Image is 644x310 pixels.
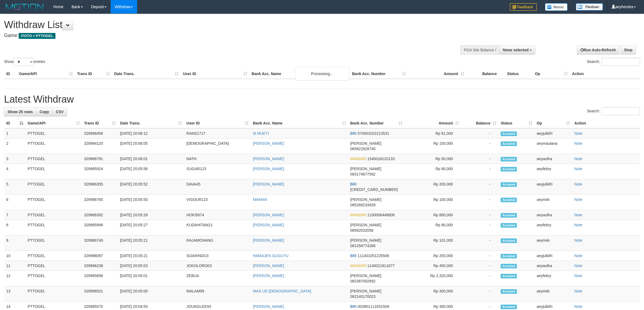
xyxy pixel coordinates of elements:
td: - [461,220,499,235]
span: ITOTO > PTTOGEL [19,33,55,39]
span: Copy 1140021811677 to clipboard [367,264,395,268]
span: Show 25 rows [8,110,33,114]
td: [DATE] 20:05:50 [118,195,184,210]
span: Copy 003901111651509 to clipboard [358,304,389,309]
span: Accepted [501,274,517,278]
span: Accepted [501,254,517,258]
td: HOKI5674 [184,210,251,220]
a: Note [574,254,582,258]
th: Status: activate to sort column ascending [498,118,534,128]
h1: Withdraw List [4,19,424,30]
span: [PERSON_NAME] [350,289,381,293]
th: Date Trans. [112,69,181,79]
td: RANS1717 [184,128,251,139]
label: Search: [587,58,640,66]
th: Trans ID: activate to sort column ascending [82,118,118,128]
td: Rp 50,000 [405,154,461,164]
td: 329986355 [82,179,118,195]
td: PTTOGEL [25,261,82,271]
h4: Game: [4,33,424,38]
a: Note [574,304,582,309]
a: HAMAJEN GUGUTU [253,254,288,258]
td: - [461,261,499,271]
td: PTTOGEL [25,220,82,235]
td: ZEBUA [184,271,251,286]
span: BRI [350,254,356,258]
th: Op [533,69,570,79]
div: PGA Site Balance / [460,45,499,55]
th: Op: activate to sort column ascending [534,118,572,128]
td: - [461,128,499,139]
td: Rp 200,000 [405,251,461,261]
a: Note [574,157,582,161]
input: Search: [602,107,640,115]
td: - [461,210,499,220]
td: SOARINDU3 [184,251,251,261]
a: Copy [36,107,52,116]
td: 329986456 [82,128,118,139]
td: 7 [4,210,25,220]
a: Note [574,274,582,278]
span: [PERSON_NAME] [350,238,381,242]
td: VIGOUR123 [184,195,251,210]
td: KUDAHITAM21 [184,220,251,235]
th: Action [572,118,640,128]
td: - [461,179,499,195]
span: Accepted [501,132,517,136]
td: Rp 150,000 [405,139,461,154]
a: Note [574,197,582,202]
td: MALAM99 [184,286,251,302]
span: MANDIRI [350,157,366,161]
td: aeyfebry [534,271,572,286]
th: Balance: activate to sort column ascending [461,118,499,128]
td: PTTOGEL [25,271,82,286]
a: [PERSON_NAME] [253,264,284,268]
th: Bank Acc. Name: activate to sort column ascending [251,118,348,128]
span: Copy 082140170023 to clipboard [350,294,375,299]
td: 13 [4,286,25,302]
td: - [461,139,499,154]
th: Balance [466,69,505,79]
span: Copy 083174677592 to clipboard [350,172,375,176]
td: 329986765 [82,195,118,210]
span: Accepted [501,223,517,228]
td: 329985696 [82,271,118,286]
td: aeyrivki [534,235,572,251]
td: [DATE] 20:05:03 [118,261,184,271]
a: Show 25 rows [4,107,36,116]
td: 8 [4,220,25,235]
th: Amount [408,69,466,79]
td: - [461,286,499,302]
td: aeyfebry [534,164,572,179]
td: Rp 100,000 [405,195,461,210]
td: Rp 300,000 [405,286,461,302]
td: [DATE] 20:05:00 [118,286,184,302]
span: Copy 081294774266 to clipboard [350,244,375,248]
a: Stop [620,45,636,55]
th: Game/API [17,69,75,79]
td: 4 [4,164,25,179]
span: Accepted [501,167,517,171]
th: ID [4,69,17,79]
td: 329984120 [82,139,118,154]
td: RAJAMONANG [184,235,251,251]
span: BRI [350,182,356,186]
th: Bank Acc. Name [249,69,350,79]
td: [DATE] 20:06:05 [118,139,184,154]
td: - [461,195,499,210]
th: Game/API: activate to sort column ascending [25,118,82,128]
td: - [461,271,499,286]
td: 5 [4,179,25,195]
td: Rp 101,000 [405,235,461,251]
span: Copy 085822828745 to clipboard [350,147,375,151]
td: Rp 80,000 [405,220,461,235]
label: Search: [587,107,640,115]
th: Status [505,69,533,79]
span: Accepted [501,305,517,309]
span: CSV [56,110,64,114]
td: Rp 800,000 [405,210,461,220]
a: [PERSON_NAME] [253,141,284,146]
td: 329986521 [82,286,118,302]
td: Rp 61,000 [405,128,461,139]
td: 329986740 [82,235,118,251]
